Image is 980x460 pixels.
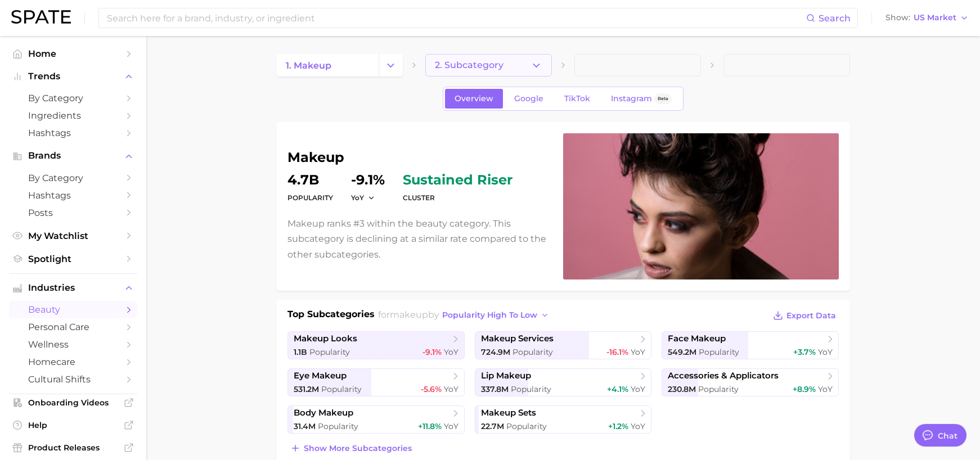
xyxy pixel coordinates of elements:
p: Makeup ranks #3 within the beauty category. This subcategory is declining at a similar rate compa... [287,216,550,262]
img: SPATE [11,10,71,24]
span: Search [819,13,851,24]
span: YoY [818,384,833,394]
button: Brands [9,147,137,164]
a: homecare [9,353,137,371]
span: YoY [631,347,645,357]
span: eye makeup [294,371,347,381]
span: My Watchlist [28,231,118,241]
span: lip makeup [481,371,531,381]
a: Help [9,417,137,434]
span: Brands [28,151,118,161]
span: 337.8m [481,384,509,394]
span: body makeup [294,408,353,418]
span: accessories & applicators [668,371,779,381]
span: 549.2m [668,347,696,357]
span: Popularity [309,347,350,357]
span: Posts [28,208,118,218]
button: Show more subcategories [287,440,415,456]
span: makeup [390,309,428,320]
span: +11.8% [418,421,442,431]
a: cultural shifts [9,371,137,388]
a: eye makeup531.2m Popularity-5.6% YoY [287,368,465,396]
span: face makeup [668,333,726,344]
a: beauty [9,301,137,318]
span: personal care [28,322,118,332]
span: YoY [631,384,645,394]
span: Popularity [699,347,739,357]
span: -5.6% [421,384,442,394]
span: 724.9m [481,347,510,357]
span: 230.8m [668,384,696,394]
span: +1.2% [608,421,628,431]
button: YoY [351,193,375,202]
span: 22.7m [481,421,504,431]
a: TikTok [555,89,600,109]
a: Hashtags [9,187,137,204]
span: Onboarding Videos [28,398,118,408]
a: 1. makeup [276,54,379,76]
span: for by [378,309,552,320]
button: 2. Subcategory [425,54,552,76]
dt: Popularity [287,191,333,205]
span: Hashtags [28,190,118,201]
span: Instagram [611,94,652,103]
span: 531.2m [294,384,319,394]
span: makeup services [481,333,554,344]
span: Help [28,420,118,430]
a: accessories & applicators230.8m Popularity+8.9% YoY [662,368,839,396]
button: Industries [9,279,137,296]
a: Hashtags [9,124,137,142]
button: Trends [9,68,137,85]
a: Product Releases [9,439,137,456]
span: US Market [914,15,956,21]
span: YoY [351,193,364,202]
dd: -9.1% [351,173,385,187]
span: TikTok [564,94,590,103]
span: Show more subcategories [304,444,412,453]
span: makeup sets [481,408,536,418]
span: popularity high to low [442,310,537,320]
span: sustained riser [403,173,513,187]
a: wellness [9,336,137,353]
span: -9.1% [422,347,442,357]
input: Search here for a brand, industry, or ingredient [106,8,806,28]
span: +4.1% [607,384,628,394]
span: Beta [658,94,668,103]
span: Product Releases [28,443,118,453]
span: by Category [28,93,118,103]
span: by Category [28,173,118,183]
span: Popularity [698,384,739,394]
span: 1. makeup [286,60,331,71]
button: Change Category [379,54,403,76]
dt: cluster [403,191,513,205]
span: 1.1b [294,347,307,357]
span: Popularity [511,384,551,394]
span: beauty [28,304,118,315]
button: ShowUS Market [883,11,972,25]
a: face makeup549.2m Popularity+3.7% YoY [662,331,839,359]
span: wellness [28,339,118,350]
span: Ingredients [28,110,118,121]
span: Export Data [786,311,836,321]
a: Home [9,45,137,62]
a: body makeup31.4m Popularity+11.8% YoY [287,405,465,434]
span: Trends [28,71,118,82]
span: Google [514,94,543,103]
a: makeup services724.9m Popularity-16.1% YoY [475,331,652,359]
span: +8.9% [793,384,816,394]
a: Ingredients [9,107,137,124]
span: YoY [818,347,833,357]
span: Show [885,15,910,21]
button: popularity high to low [439,308,552,323]
span: Overview [455,94,493,103]
a: Google [505,89,553,109]
span: Hashtags [28,128,118,138]
a: Overview [445,89,503,109]
span: Spotlight [28,254,118,264]
a: Onboarding Videos [9,394,137,411]
a: Spotlight [9,250,137,268]
span: Popularity [321,384,362,394]
span: cultural shifts [28,374,118,385]
a: by Category [9,169,137,187]
a: by Category [9,89,137,107]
